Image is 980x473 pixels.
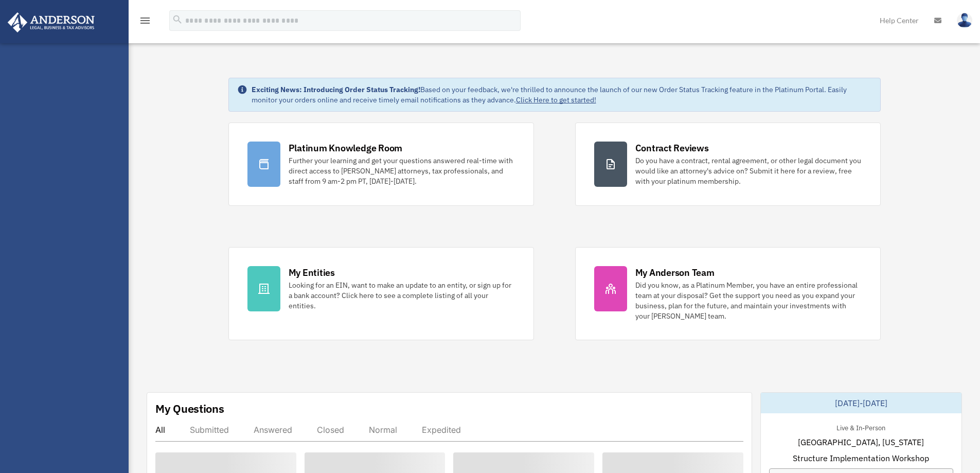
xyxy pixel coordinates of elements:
[228,247,534,340] a: My Entities Looking for an EIN, want to make an update to an entity, or sign up for a bank accoun...
[575,122,881,206] a: Contract Reviews Do you have a contract, rental agreement, or other legal document you would like...
[957,13,972,28] img: User Pic
[228,122,534,206] a: Platinum Knowledge Room Further your learning and get your questions answered real-time with dire...
[289,142,403,154] div: Platinum Knowledge Room
[289,266,335,279] div: My Entities
[289,280,515,311] div: Looking for an EIN, want to make an update to an entity, or sign up for a bank account? Click her...
[798,436,924,448] span: [GEOGRAPHIC_DATA], [US_STATE]
[828,422,894,432] div: Live & In-Person
[635,266,715,279] div: My Anderson Team
[254,425,292,435] div: Answered
[190,425,229,435] div: Submitted
[317,425,344,435] div: Closed
[172,14,183,25] i: search
[575,247,881,340] a: My Anderson Team Did you know, as a Platinum Member, you have an entire professional team at your...
[635,142,709,154] div: Contract Reviews
[252,85,420,94] strong: Exciting News: Introducing Order Status Tracking!
[155,425,165,435] div: All
[635,280,862,321] div: Did you know, as a Platinum Member, you have an entire professional team at your disposal? Get th...
[289,155,515,186] div: Further your learning and get your questions answered real-time with direct access to [PERSON_NAM...
[139,18,151,27] a: menu
[5,12,98,32] img: Anderson Advisors Platinum Portal
[369,425,397,435] div: Normal
[155,401,224,416] div: My Questions
[793,452,929,464] span: Structure Implementation Workshop
[516,95,596,104] a: Click Here to get started!
[252,84,872,105] div: Based on your feedback, we're thrilled to announce the launch of our new Order Status Tracking fe...
[635,155,862,186] div: Do you have a contract, rental agreement, or other legal document you would like an attorney's ad...
[761,393,961,413] div: [DATE]-[DATE]
[422,425,461,435] div: Expedited
[139,14,151,27] i: menu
